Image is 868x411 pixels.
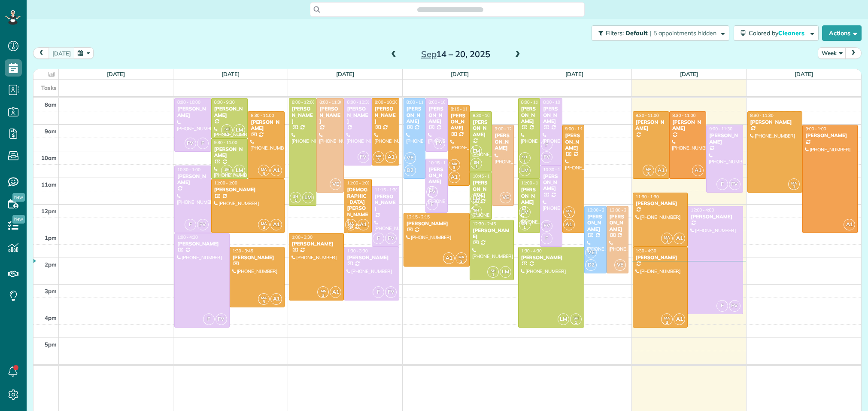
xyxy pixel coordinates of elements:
span: F [426,199,438,210]
small: 1 [222,129,232,137]
small: 3 [662,237,672,245]
span: MA [261,167,267,172]
div: [PERSON_NAME] [177,241,227,247]
span: MA [458,255,464,259]
div: [PERSON_NAME] [521,255,582,261]
div: [PERSON_NAME] [521,187,537,205]
span: SH [225,167,230,172]
span: FV [541,220,552,232]
span: Default [625,29,648,37]
span: LM [234,165,245,176]
small: 1 [222,170,232,178]
div: [PERSON_NAME] [472,119,489,138]
small: 3 [258,170,269,178]
small: 3 [564,211,574,219]
span: 8:00 - 12:00 [292,99,315,105]
span: 12:30 - 2:45 [473,221,496,227]
div: [PERSON_NAME] [472,180,489,198]
span: 5pm [45,341,57,348]
div: [PERSON_NAME] [250,119,282,132]
span: SH [474,160,479,165]
span: FV [358,151,369,163]
span: VE [330,178,341,190]
button: Colored byCleaners [734,25,819,41]
span: New [12,193,25,202]
span: LM [470,145,482,157]
span: A1 [385,151,397,163]
a: [DATE] [336,71,355,77]
span: 8:00 - 11:30 [319,99,343,105]
div: [PERSON_NAME] [428,166,445,185]
span: 10:15 - 12:15 [428,160,454,166]
span: 8:30 - 11:00 [636,113,659,118]
div: [PERSON_NAME] [543,106,559,124]
span: 9:00 - 1:00 [805,126,826,132]
div: [PERSON_NAME] [805,132,855,138]
span: F [197,138,209,149]
button: Actions [822,25,862,41]
small: 3 [662,319,672,327]
span: 8:00 - 10:00 [428,99,452,105]
span: LM [519,206,531,218]
span: SH [491,268,496,273]
div: [PERSON_NAME] [750,119,800,125]
small: 3 [258,224,269,232]
span: A1 [449,172,460,183]
div: [DEMOGRAPHIC_DATA][PERSON_NAME] [346,187,369,224]
span: 9:00 - 1:00 [565,126,586,132]
span: A1 [358,219,369,230]
span: SH [225,126,230,131]
div: [PERSON_NAME] [587,214,604,232]
button: Filters: Default | 5 appointments hidden [592,25,729,41]
span: A1 [674,313,685,325]
a: [DATE] [680,71,698,77]
span: | 5 appointments hidden [650,29,716,37]
span: A1 [674,233,685,244]
span: SH [522,154,527,159]
small: 3 [456,258,467,266]
div: [PERSON_NAME] [346,106,369,124]
small: 1 [571,319,581,327]
button: prev [33,47,49,59]
a: [DATE] [565,71,584,77]
div: [PERSON_NAME] [690,214,741,220]
span: MA [664,235,670,239]
div: [PERSON_NAME] [635,200,686,206]
div: [PERSON_NAME] [214,106,246,118]
div: [PERSON_NAME] [177,106,209,118]
span: 9:00 - 12:00 [495,126,518,132]
span: F [373,286,384,298]
span: Filters: [606,29,624,37]
span: 10:30 - 1:30 [543,167,566,172]
span: MA [791,181,797,185]
span: 8:00 - 10:30 [347,99,370,105]
div: [PERSON_NAME] [472,227,511,240]
span: A1 [270,165,282,176]
span: 1:30 - 4:30 [636,248,656,254]
span: MA [376,153,381,158]
div: [PERSON_NAME] [291,241,342,247]
span: FV [541,151,552,163]
span: New [12,215,25,224]
span: 12:00 - 2:30 [587,207,610,213]
span: 8am [45,101,57,108]
span: LM [234,124,245,136]
div: [PERSON_NAME] [635,119,667,132]
span: 1pm [45,234,57,241]
span: 10am [41,154,57,161]
span: VE [585,247,597,258]
small: 1 [471,163,482,171]
span: F [541,233,552,244]
div: [PERSON_NAME] [291,106,314,124]
small: 3 [258,298,269,306]
span: 8:30 - 11:00 [672,113,695,118]
span: F [185,219,196,230]
div: [PERSON_NAME] [177,173,209,186]
span: 9:30 - 11:00 [214,140,237,145]
small: 3 [373,156,384,164]
a: [DATE] [451,71,469,77]
span: 12:15 - 2:15 [407,214,430,220]
span: A1 [330,286,341,298]
a: Filters: Default | 5 appointments hidden [587,25,729,41]
span: 10:45 - 12:30 [473,173,498,179]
